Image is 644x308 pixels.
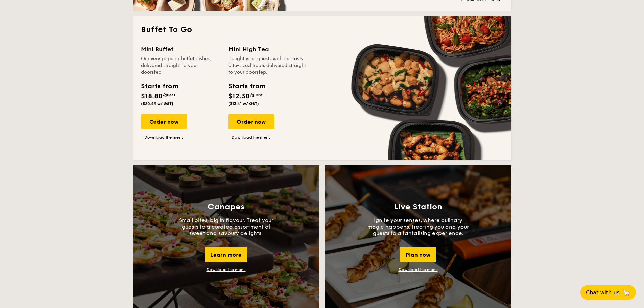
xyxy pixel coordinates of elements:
[228,45,307,54] div: Mini High Tea
[207,267,246,272] a: Download the menu
[622,289,630,297] span: 🦙
[141,55,220,76] div: Our very popular buffet dishes, delivered straight to your doorstep.
[228,92,250,100] span: $12.30
[586,289,620,296] span: Chat with us
[141,45,220,54] div: Mini Buffet
[367,217,469,236] p: Ignite your senses, where culinary magic happens, treating you and your guests to a tantalising e...
[400,247,436,262] div: Plan now
[228,55,307,76] div: Delight your guests with our tasty bite-sized treats delivered straight to your doorstep.
[250,93,263,97] span: /guest
[141,92,163,100] span: $18.80
[208,202,244,212] h3: Canapes
[141,101,173,106] span: ($20.49 w/ GST)
[141,81,178,91] div: Starts from
[228,81,265,91] div: Starts from
[141,114,187,129] div: Order now
[175,217,277,236] p: Small bites, big in flavour. Treat your guests to a curated assortment of sweet and savoury delig...
[228,135,274,140] a: Download the menu
[228,114,274,129] div: Order now
[141,24,503,35] h2: Buffet To Go
[163,93,175,97] span: /guest
[205,247,247,262] div: Learn more
[228,101,259,106] span: ($13.41 w/ GST)
[394,202,442,212] h3: Live Station
[399,267,438,272] a: Download the menu
[141,135,187,140] a: Download the menu
[580,285,636,300] button: Chat with us🦙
